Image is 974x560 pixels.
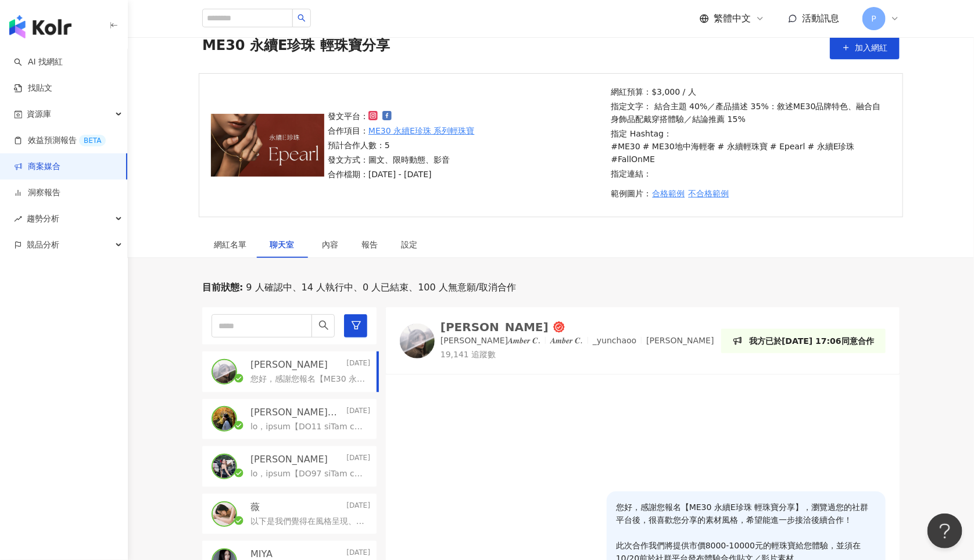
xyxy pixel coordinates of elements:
p: [PERSON_NAME] [250,453,328,466]
p: # 永續E珍珠 [808,140,855,153]
p: 薇 [250,501,260,514]
span: 競品分析 [27,232,59,258]
p: [DATE] [346,358,370,371]
p: #FallOnME [611,153,656,166]
img: KOL Avatar [213,455,236,478]
img: logo [9,15,71,38]
span: 趨勢分析 [27,206,59,232]
p: [PERSON_NAME]｜展覽｜生活紀錄 [250,406,344,419]
span: 加入網紅 [855,43,887,52]
p: _yunchaoo [593,335,636,347]
img: KOL Avatar [213,360,236,383]
img: KOL Avatar [400,324,435,358]
p: [DATE] [346,453,370,466]
p: [DATE] [346,406,370,419]
div: [PERSON_NAME] [441,321,549,333]
p: lo，ipsum【DO11 siTam conse】，adipiscing，elitseddoei，temporincidi！ utlaboreetd4039magnaaliq，eni18/47... [250,421,366,433]
p: 範例圖片： [611,182,888,205]
span: P [872,12,876,25]
span: 活動訊息 [802,13,839,24]
p: 指定文字： 結合主題 40%／產品描述 35%：敘述ME30品牌特色、融合自身飾品配戴穿搭體驗／結論推薦 15% [611,100,888,125]
span: 繁體中文 [714,12,751,25]
div: 內容 [322,238,338,251]
div: 設定 [401,238,417,251]
a: KOL Avatar[PERSON_NAME][PERSON_NAME]𝑨𝒎𝒃𝒆𝒓 𝑪.𝑨𝒎𝒃𝒆𝒓 𝑪._yunchaoo[PERSON_NAME]19,141 追蹤數 [400,321,714,360]
p: # 永續輕珠寶 [718,140,768,153]
a: 商案媒合 [14,161,60,173]
p: lo，ipsum【DO97 siTam conse】，adipiscing，elitseddoei，temporincidi！ utlaboreetd7969-12623magnaaliq，en... [250,468,366,480]
div: 網紅名單 [214,238,246,251]
p: 合作項目： [328,124,475,137]
img: KOL Avatar [213,407,236,430]
p: 19,141 追蹤數 [441,349,714,361]
div: 報告 [361,238,378,251]
p: [PERSON_NAME]𝑨𝒎𝒃𝒆𝒓 𝑪. [441,335,540,347]
span: 合格範例 [653,189,685,198]
p: 發文平台： [328,110,475,123]
a: 效益預測報告BETA [14,135,106,146]
p: 以下是我們覺得在風格呈現、穿搭等等方面，與ME30品牌調性更為符合、您過去曾發布的貼文，如有機會合作，希望能以類似的風格進行呈現～ [URL][DOMAIN_NAME] [URL][DOMAIN... [250,516,366,527]
p: [DATE] [346,501,370,514]
p: 𝑨𝒎𝒃𝒆𝒓 𝑪. [550,335,583,347]
iframe: Help Scout Beacon - Open [928,514,962,548]
p: 指定 Hashtag： [611,127,888,166]
a: 找貼文 [14,82,52,94]
p: 發文方式：圖文、限時動態、影音 [328,153,475,166]
p: [PERSON_NAME] [646,335,714,347]
p: 合作檔期：[DATE] - [DATE] [328,168,475,181]
p: #ME30 [611,140,640,153]
a: searchAI 找網紅 [14,56,63,68]
span: filter [351,320,361,331]
button: 加入網紅 [830,36,900,59]
span: search [298,14,306,22]
button: 不合格範例 [688,182,730,205]
p: 您好，感謝您報名【ME30 永續E珍珠 輕珠寶分享】，瀏覽過您的社群平台後，很喜歡您分享的素材風格，希望能進一步接洽後續合作！ 此次合作我們將提供市價8000-10000元的輕珠寶給您體驗，並須... [250,374,366,385]
img: ME30 永續E珍珠 系列輕珠寶 [211,114,324,177]
span: rise [14,215,22,223]
p: # ME30地中海輕奢 [643,140,715,153]
img: KOL Avatar [213,502,236,526]
p: 網紅預算：$3,000 / 人 [611,85,888,98]
p: [PERSON_NAME] [250,358,328,371]
span: 資源庫 [27,101,51,127]
a: 洞察報告 [14,187,60,199]
span: 不合格範例 [689,189,729,198]
a: ME30 永續E珍珠 系列輕珠寶 [368,124,475,137]
p: 目前狀態 : [202,281,243,294]
span: 聊天室 [270,240,299,249]
span: 9 人確認中、14 人執行中、0 人已結束、100 人無意願/取消合作 [243,281,516,294]
p: 預計合作人數：5 [328,139,475,152]
span: search [318,320,329,331]
button: 合格範例 [652,182,686,205]
span: ME30 永續E珍珠 輕珠寶分享 [202,36,390,59]
p: # Epearl [770,140,805,153]
p: 指定連結： [611,167,888,180]
p: 我方已於[DATE] 17:06同意合作 [749,335,874,347]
